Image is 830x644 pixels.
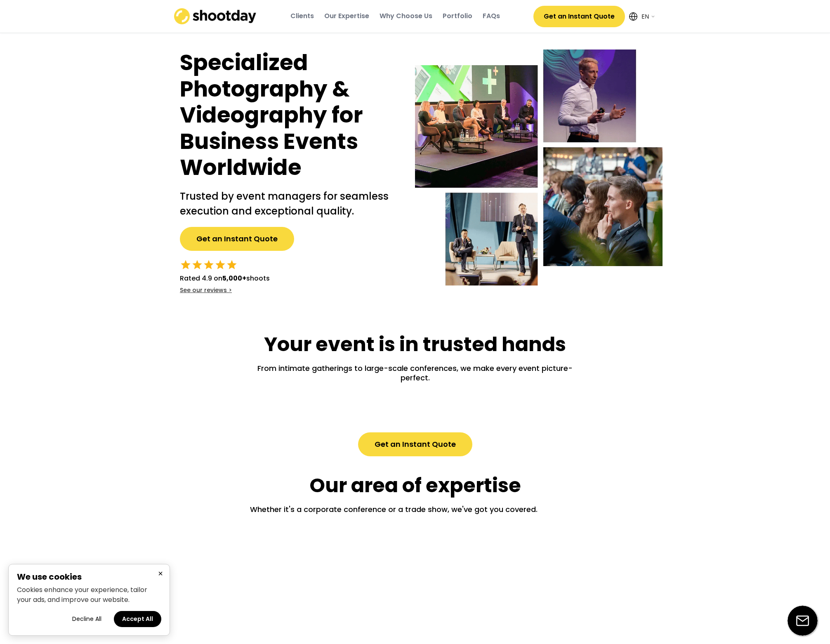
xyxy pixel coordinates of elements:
h2: From intimate gatherings to large-scale conferences, we make every event picture-perfect. [250,363,580,399]
div: Why Choose Us [380,12,432,21]
button: Get an Instant Quote [533,6,625,27]
button: Get an Instant Quote [358,432,472,456]
div: FAQs [483,12,500,21]
button: Decline all cookies [64,611,110,627]
button: star [180,259,191,271]
div: Rated 4.9 on shoots [180,274,270,283]
h1: Specialized Photography & Videography for Business Events Worldwide [180,50,398,181]
h2: We use cookies [17,573,161,581]
h1: Your event is in trusted hands [264,332,566,357]
button: star [226,259,238,271]
button: star [215,259,226,271]
button: star [191,259,203,271]
button: Get an Instant Quote [180,227,294,251]
button: Close cookie banner [156,569,165,579]
strong: 5,000+ [222,274,246,283]
div: Portfolio [443,12,472,21]
button: star [203,259,215,271]
div: See our reviews > [180,286,232,295]
h2: Trusted by event managers for seamless execution and exceptional quality. [180,189,398,219]
img: email-icon%20%281%29.svg [788,606,818,636]
h1: Our area of expertise [309,473,521,498]
img: shootday_logo.png [174,8,257,24]
div: Clients [290,12,314,21]
img: Event-hero-intl%402x.webp [415,50,663,285]
p: Cookies enhance your experience, tailor your ads, and improve our website. [17,585,161,605]
button: Accept all cookies [114,611,161,627]
div: Our Expertise [324,12,369,21]
img: Icon%20feather-globe%20%281%29.svg [629,12,637,21]
h2: Whether it's a corporate conference or a trade show, we've got you covered. [250,505,580,539]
